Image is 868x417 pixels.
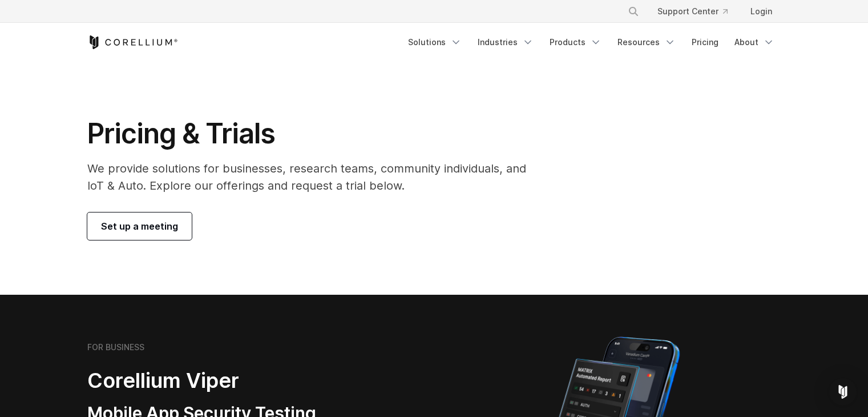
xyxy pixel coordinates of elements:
[543,32,608,53] a: Products
[471,32,540,53] a: Industries
[829,378,857,406] div: Open Intercom Messenger
[611,32,683,53] a: Resources
[87,160,542,194] p: We provide solutions for businesses, research teams, community individuals, and IoT & Auto. Explo...
[87,342,144,352] h6: FOR BUSINESS
[401,32,469,53] a: Solutions
[741,1,781,22] a: Login
[101,219,178,233] span: Set up a meeting
[685,32,725,53] a: Pricing
[648,1,737,22] a: Support Center
[87,35,178,49] a: Corellium Home
[623,1,644,22] button: Search
[728,32,781,53] a: About
[87,368,380,394] h2: Corellium Viper
[401,32,781,53] div: Navigation Menu
[87,212,192,240] a: Set up a meeting
[87,117,542,151] h1: Pricing & Trials
[614,1,781,22] div: Navigation Menu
